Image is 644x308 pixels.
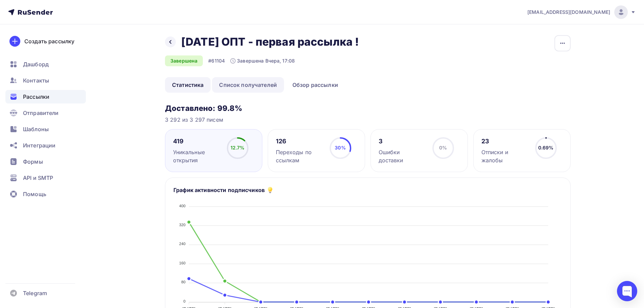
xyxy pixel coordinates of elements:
[276,148,324,164] div: Переходы по ссылкам
[23,158,43,166] span: Формы
[481,148,529,164] div: Отписки и жалобы
[184,299,186,303] tspan: 0
[285,77,345,93] a: Обзор рассылки
[379,137,426,145] div: 3
[538,145,554,150] span: 0.69%
[165,77,211,93] a: Статистика
[181,280,186,284] tspan: 80
[335,145,345,150] span: 30%
[179,223,186,227] tspan: 320
[23,141,55,149] span: Интеграции
[173,148,221,164] div: Уникальные открытия
[173,186,265,194] h5: График активности подписчиков
[379,148,426,164] div: Ошибки доставки
[181,35,359,49] h2: [DATE] ОПТ - первая рассылка !
[5,57,86,71] a: Дашборд
[527,9,610,16] span: [EMAIL_ADDRESS][DOMAIN_NAME]
[165,116,571,124] div: 3 292 из 3 297 писем
[230,57,295,64] div: Завершена Вчера, 17:08
[23,60,49,68] span: Дашборд
[173,137,221,145] div: 419
[5,90,86,103] a: Рассылки
[23,289,47,297] span: Telegram
[5,106,86,120] a: Отправители
[179,242,186,246] tspan: 240
[23,174,53,182] span: API и SMTP
[231,145,245,150] span: 12.7%
[179,261,186,265] tspan: 160
[23,76,49,85] span: Контакты
[24,37,74,45] div: Создать рассылку
[179,204,186,208] tspan: 400
[5,155,86,168] a: Формы
[5,74,86,87] a: Контакты
[23,190,46,198] span: Помощь
[212,77,284,93] a: Список получателей
[276,137,324,145] div: 126
[23,125,49,133] span: Шаблоны
[23,93,49,101] span: Рассылки
[208,57,225,64] div: #61104
[165,103,571,113] h3: Доставлено: 99.8%
[481,137,529,145] div: 23
[527,5,636,19] a: [EMAIL_ADDRESS][DOMAIN_NAME]
[5,122,86,136] a: Шаблоны
[439,145,447,150] span: 0%
[165,55,203,66] div: Завершена
[23,109,59,117] span: Отправители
